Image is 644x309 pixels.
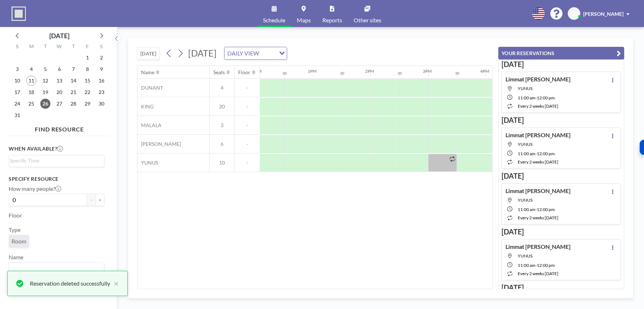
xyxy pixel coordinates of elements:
div: Name [141,69,154,76]
span: every 2 weeks [DATE] [518,103,558,109]
span: DAILY VIEW [226,49,260,58]
span: - [235,85,260,91]
span: - [235,160,260,166]
label: How many people? [9,185,61,192]
img: organization-logo [12,6,26,21]
span: Friday, August 29, 2025 [82,99,92,109]
span: Reports [322,17,342,23]
span: Saturday, August 16, 2025 [96,76,106,86]
span: - [535,95,537,100]
div: T [66,42,80,52]
span: Tuesday, August 12, 2025 [40,76,50,86]
span: Sunday, August 10, 2025 [12,76,22,86]
h3: [DATE] [502,171,621,180]
h4: Limmat [PERSON_NAME] [505,187,571,194]
span: CG [571,10,577,17]
span: KING [137,103,154,110]
div: Search for option [225,47,287,59]
span: Room [12,238,26,245]
span: Wednesday, August 27, 2025 [54,99,64,109]
span: - [535,263,537,268]
span: Saturday, August 30, 2025 [96,99,106,109]
span: every 2 weeks [DATE] [518,271,558,276]
span: 10 [210,160,234,166]
span: Sunday, August 3, 2025 [12,64,22,74]
span: Friday, August 22, 2025 [82,87,92,97]
div: 2PM [365,68,374,74]
h3: Specify resource [9,176,104,182]
div: F [80,42,94,52]
div: M [24,42,38,52]
label: Floor [9,212,22,219]
div: 30 [398,71,402,76]
span: 12:00 PM [537,95,555,100]
button: YOUR RESERVATIONS [498,47,624,59]
span: 6 [210,141,234,147]
span: - [535,151,537,156]
span: 4 [210,85,234,91]
span: Maps [297,17,311,23]
span: Tuesday, August 5, 2025 [40,64,50,74]
div: Floor [238,69,250,76]
span: Monday, August 11, 2025 [26,76,36,86]
span: MALALA [137,122,162,129]
span: Saturday, August 2, 2025 [96,53,106,63]
span: Thursday, August 14, 2025 [68,76,78,86]
h4: Limmat [PERSON_NAME] [505,243,571,250]
h3: [DATE] [502,116,621,125]
span: Wednesday, August 13, 2025 [54,76,64,86]
div: [DATE] [49,31,69,41]
div: Search for option [9,263,104,275]
span: YUNUS [137,160,158,166]
div: 30 [282,71,287,76]
span: Friday, August 8, 2025 [82,64,92,74]
span: Friday, August 15, 2025 [82,76,92,86]
span: DUNANT [137,85,163,91]
span: 12:00 PM [537,263,555,268]
div: S [94,42,108,52]
span: 3 [210,122,234,129]
input: Search for option [10,264,100,273]
span: 12:00 PM [537,151,555,156]
span: - [535,207,537,212]
span: [PERSON_NAME] [583,11,623,17]
div: S [10,42,24,52]
span: Saturday, August 23, 2025 [96,87,106,97]
span: YUNUS [518,197,532,203]
span: - [235,103,260,110]
span: 20 [210,103,234,110]
span: Wednesday, August 6, 2025 [54,64,64,74]
label: Name [9,254,23,261]
button: [DATE] [137,47,160,60]
span: 12:00 PM [537,207,555,212]
h3: [DATE] [502,60,621,69]
div: 1PM [308,68,317,74]
span: every 2 weeks [DATE] [518,159,558,165]
span: Monday, August 25, 2025 [26,99,36,109]
button: close [110,279,119,288]
input: Search for option [261,49,275,58]
span: Wednesday, August 20, 2025 [54,87,64,97]
span: [PERSON_NAME] [137,141,181,147]
span: 11:00 AM [518,207,535,212]
span: Sunday, August 24, 2025 [12,99,22,109]
button: - [87,194,96,206]
span: YUNUS [518,253,532,259]
span: Tuesday, August 26, 2025 [40,99,50,109]
span: every 2 weeks [DATE] [518,215,558,220]
button: + [96,194,104,206]
span: Saturday, August 9, 2025 [96,64,106,74]
span: Schedule [263,17,285,23]
div: 30 [455,71,459,76]
div: 30 [340,71,344,76]
h4: Limmat [PERSON_NAME] [505,76,571,83]
h4: Limmat [PERSON_NAME] [505,131,571,139]
span: Monday, August 4, 2025 [26,64,36,74]
div: Search for option [9,155,104,166]
h4: FIND RESOURCE [9,123,110,133]
span: - [235,141,260,147]
div: T [38,42,53,52]
span: Sunday, August 31, 2025 [12,110,22,120]
h3: [DATE] [502,227,621,236]
span: - [235,122,260,129]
